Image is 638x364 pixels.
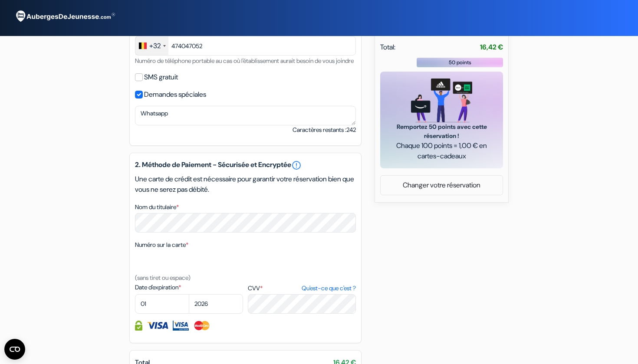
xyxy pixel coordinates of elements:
[381,177,503,193] a: Changer votre réservation
[291,160,302,171] a: error_outline
[4,339,25,360] button: CMP-Widget öffnen
[449,59,471,66] span: 50 points
[346,126,356,134] span: 242
[135,174,356,195] p: Une carte de crédit est nécessaire pour garantir votre réservation bien que vous ne serez pas déb...
[135,321,142,331] img: Information de carte de crédit entièrement encryptée et sécurisée
[144,89,206,101] label: Demandes spéciales
[135,36,356,56] input: 470 12 34 56
[135,57,354,65] small: Numéro de téléphone portable au cas où l'établissement aurait besoin de vous joindre
[135,274,191,282] small: (sans tiret ou espace)
[135,160,356,171] h5: 2. Méthode de Paiement - Sécurisée et Encryptée
[391,122,493,141] span: Remportez 50 points avec cette réservation !
[173,321,188,331] img: Visa Electron
[480,43,503,52] strong: 16,42 €
[380,42,395,52] span: Total:
[193,321,211,331] img: Master Card
[135,36,168,55] div: Belgium (België): +32
[144,71,178,83] label: SMS gratuit
[135,203,179,212] label: Nom du titulaire
[411,79,472,122] img: gift_card_hero_new.png
[149,41,161,51] div: +32
[10,5,119,28] img: AubergesDeJeunesse.com
[391,141,493,161] span: Chaque 100 points = 1,00 € en cartes-cadeaux
[302,284,356,293] a: Qu'est-ce que c'est ?
[135,240,188,249] label: Numéro sur la carte
[147,321,168,331] img: Visa
[248,284,356,293] label: CVV
[135,283,243,292] label: Date d'expiration
[293,125,356,134] small: Caractères restants :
